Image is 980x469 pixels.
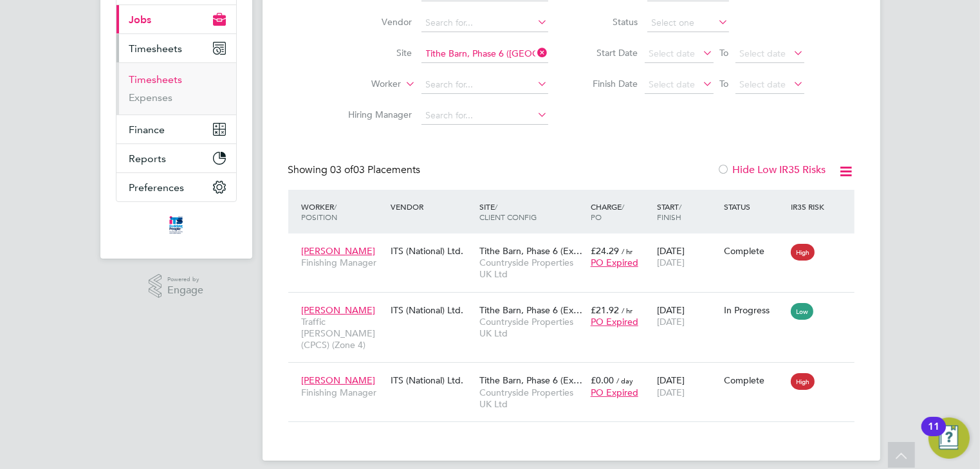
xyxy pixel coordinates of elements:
input: Select one [647,14,729,32]
span: High [791,244,815,261]
input: Search for... [421,76,548,94]
span: Finance [129,124,165,136]
span: To [716,44,733,61]
span: [DATE] [657,316,685,327]
label: Status [580,16,638,28]
span: Select date [649,78,696,90]
div: ITS (National) Ltd. [387,368,476,392]
span: [DATE] [657,387,685,398]
div: Timesheets [116,62,236,115]
div: [DATE] [654,239,721,275]
span: Tithe Barn, Phase 6 (Ex… [479,374,582,386]
span: 03 of [331,163,354,176]
a: [PERSON_NAME]Finishing ManagerITS (National) Ltd.Tithe Barn, Phase 6 (Ex…Countryside Properties U... [299,367,855,378]
span: / PO [591,201,624,222]
span: [PERSON_NAME] [302,245,376,257]
span: Countryside Properties UK Ltd [479,316,584,339]
span: High [791,373,815,390]
button: Finance [116,115,236,143]
span: Select date [740,78,786,90]
span: PO Expired [591,257,638,268]
input: Search for... [421,14,548,32]
a: [PERSON_NAME]Finishing ManagerITS (National) Ltd.Tithe Barn, Phase 6 (Ex…Countryside Properties U... [299,238,855,249]
a: Powered byEngage [149,274,203,299]
div: Complete [724,374,784,386]
div: 11 [928,427,939,443]
span: Timesheets [129,42,183,55]
div: Start [654,195,721,228]
div: Site [476,195,587,228]
span: Finishing Manager [302,257,384,268]
input: Search for... [421,45,548,63]
span: Countryside Properties UK Ltd [479,257,584,280]
label: Site [338,47,412,59]
label: Hiring Manager [338,109,412,120]
span: Tithe Barn, Phase 6 (Ex… [479,304,582,316]
span: Reports [129,152,167,165]
button: Reports [116,144,236,172]
span: / hr [622,306,633,315]
span: Preferences [129,181,185,194]
span: PO Expired [591,387,638,398]
span: [PERSON_NAME] [302,374,376,386]
span: Jobs [129,14,152,26]
div: Complete [724,245,784,257]
label: Hide Low IR35 Risks [717,163,826,176]
div: ITS (National) Ltd. [387,298,476,322]
span: Finishing Manager [302,387,384,398]
button: Timesheets [116,34,236,62]
span: £24.29 [591,245,619,257]
div: Charge [587,195,654,228]
a: Go to home page [116,215,237,235]
span: £21.92 [591,304,619,316]
span: Countryside Properties UK Ltd [479,387,584,410]
div: Vendor [387,195,476,218]
label: Vendor [338,16,412,28]
span: [DATE] [657,257,685,268]
img: itsconstruction-logo-retina.png [167,215,185,235]
span: Powered by [167,274,203,285]
span: Traffic [PERSON_NAME] (CPCS) (Zone 4) [302,316,384,351]
span: PO Expired [591,316,638,327]
a: Timesheets [129,73,183,86]
a: [PERSON_NAME]Traffic [PERSON_NAME] (CPCS) (Zone 4)ITS (National) Ltd.Tithe Barn, Phase 6 (Ex…Coun... [299,297,855,308]
input: Search for... [421,107,548,125]
div: [DATE] [654,368,721,404]
span: Select date [740,48,786,59]
span: 03 Placements [331,163,421,176]
label: Finish Date [580,78,638,89]
label: Start Date [580,47,638,59]
span: Engage [167,285,203,296]
span: Select date [649,48,696,59]
span: / Position [302,201,338,222]
div: In Progress [724,304,784,316]
button: Open Resource Center, 11 new notifications [929,418,970,459]
a: Expenses [129,91,173,104]
span: [PERSON_NAME] [302,304,376,316]
button: Jobs [116,5,236,33]
div: Status [721,195,788,218]
div: IR35 Risk [788,195,832,218]
span: / Client Config [479,201,537,222]
span: Low [791,303,813,320]
div: Worker [299,195,387,228]
label: Worker [328,78,402,91]
span: / hr [622,246,633,256]
span: To [716,75,733,92]
button: Preferences [116,173,236,201]
span: / Finish [657,201,681,222]
span: Tithe Barn, Phase 6 (Ex… [479,245,582,257]
div: Showing [288,163,423,177]
div: ITS (National) Ltd. [387,239,476,263]
span: £0.00 [591,374,614,386]
span: / day [616,376,633,385]
div: [DATE] [654,298,721,334]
